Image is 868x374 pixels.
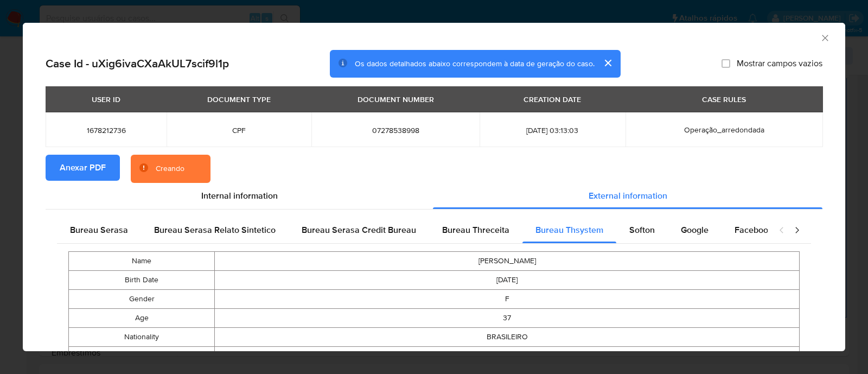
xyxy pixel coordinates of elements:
div: DOCUMENT TYPE [201,90,277,109]
div: DOCUMENT NUMBER [351,90,441,109]
h2: Case Id - uXig6ivaCXaAkUL7scif9l1p [46,56,229,71]
span: 07278538998 [324,125,467,135]
span: Os dados detalhados abaixo correspondem à data de geração do caso. [355,58,595,69]
span: Bureau Threceita [442,224,509,236]
button: Fechar a janela [820,33,829,42]
div: Creando [156,163,184,174]
span: Anexar PDF [60,156,106,180]
span: Bureau Serasa Credit Bureau [302,224,416,236]
span: [DATE] 03:13:03 [493,125,612,135]
td: BRASILEIRO [215,328,800,347]
div: closure-recommendation-modal [23,23,845,351]
td: Nationality [69,328,215,347]
button: cerrar [595,50,621,76]
div: USER ID [85,90,127,109]
span: Bureau Thsystem [535,224,603,236]
span: Bureau Serasa [70,224,128,236]
span: 1678212736 [59,125,154,135]
span: Softon [629,224,655,236]
td: Gender [69,290,215,309]
td: Birth Date [69,271,215,290]
button: Anexar PDF [46,155,120,181]
div: Detailed external info [57,217,768,243]
span: CPF [180,125,298,135]
td: 37 [215,309,800,328]
span: External information [589,189,667,202]
td: Death Place [69,347,215,366]
input: Mostrar campos vazios [722,59,730,68]
td: false [215,347,800,366]
td: Name [69,252,215,271]
span: Bureau Serasa Relato Sintetico [154,224,276,236]
div: Detailed info [46,183,822,209]
td: F [215,290,800,309]
div: CREATION DATE [517,90,588,109]
span: Internal information [201,189,278,202]
td: [PERSON_NAME] [215,252,800,271]
div: CASE RULES [695,90,752,109]
span: Google [681,224,709,236]
td: Age [69,309,215,328]
span: Mostrar campos vazios [737,58,822,69]
td: [DATE] [215,271,800,290]
span: Operação_arredondada [684,124,764,135]
span: Facebook [735,224,773,236]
